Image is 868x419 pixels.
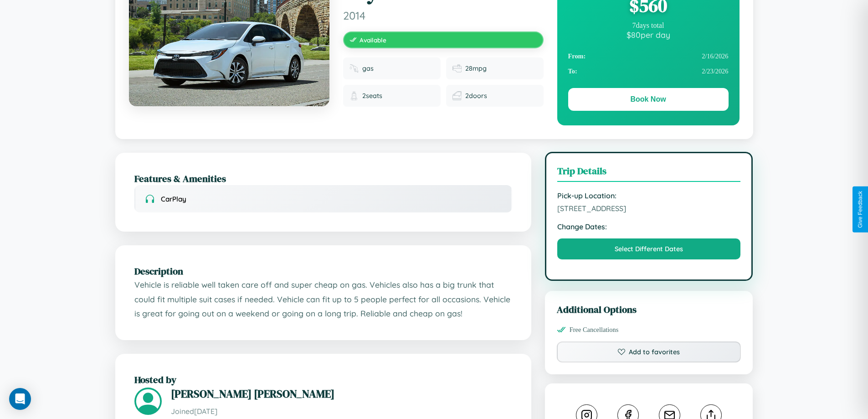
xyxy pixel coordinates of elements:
[452,64,462,73] img: Fuel efficiency
[161,195,186,203] span: CarPlay
[568,88,729,111] button: Book Now
[557,303,741,316] h3: Additional Options
[343,9,544,22] span: 2014
[9,388,31,410] div: Open Intercom Messenger
[557,204,741,213] span: [STREET_ADDRESS]
[349,91,359,100] img: Seats
[557,191,741,200] strong: Pick-up Location:
[134,373,512,386] h2: Hosted by
[568,49,729,64] div: 2 / 16 / 2026
[362,64,374,72] span: gas
[568,67,577,75] strong: To:
[568,64,729,79] div: 2 / 23 / 2026
[557,164,741,182] h3: Trip Details
[465,64,487,72] span: 28 mpg
[568,30,729,40] div: $ 80 per day
[557,341,741,362] button: Add to favorites
[171,405,512,418] p: Joined [DATE]
[362,92,382,100] span: 2 seats
[568,52,586,60] strong: From:
[349,64,359,73] img: Fuel type
[452,91,462,100] img: Doors
[465,92,487,100] span: 2 doors
[568,21,729,30] div: 7 days total
[171,386,512,401] h3: [PERSON_NAME] [PERSON_NAME]
[570,326,619,334] span: Free Cancellations
[134,264,512,278] h2: Description
[557,222,741,231] strong: Change Dates:
[857,191,863,228] div: Give Feedback
[557,238,741,259] button: Select Different Dates
[360,36,386,44] span: Available
[134,172,512,185] h2: Features & Amenities
[134,278,512,321] p: Vehicle is reliable well taken care off and super cheap on gas. Vehicles also has a big trunk tha...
